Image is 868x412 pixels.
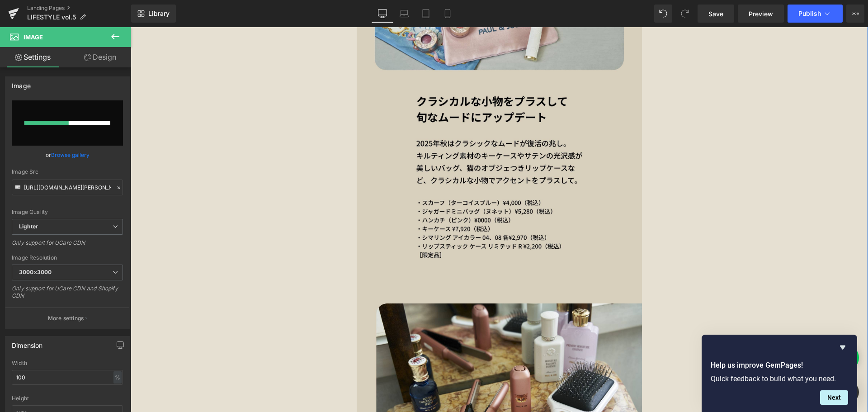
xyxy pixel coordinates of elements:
[738,5,784,23] a: Preview
[749,9,773,19] span: Preview
[820,390,848,405] button: Next question
[708,9,723,19] span: Save
[711,374,848,383] p: Quick feedback to build what you need.
[12,255,123,261] div: Image Resolution
[48,314,84,322] p: More settings
[12,169,123,175] div: Image Src
[19,269,52,275] b: 3000x3000
[148,9,170,18] span: Library
[67,47,133,67] a: Design
[12,180,123,195] input: Link
[12,285,123,305] div: Only support for UCare CDN and Shopify CDN
[12,239,123,252] div: Only support for UCare CDN
[676,5,694,23] button: Redo
[12,209,123,215] div: Image Quality
[27,5,131,12] a: Landing Pages
[711,342,848,405] div: Help us improve GemPages!
[12,336,43,349] div: Dimension
[51,147,90,163] a: Browse gallery
[12,360,123,366] div: Width
[711,360,848,371] h2: Help us improve GemPages!
[131,5,176,23] a: New Library
[12,395,123,402] div: Height
[5,308,129,329] button: More settings
[27,14,76,21] span: LIFESTYLE vol.5
[12,150,123,160] div: or
[393,5,415,23] a: Laptop
[798,10,821,17] span: Publish
[24,33,43,41] span: Image
[654,5,672,23] button: Undo
[12,370,123,385] input: auto
[846,5,864,23] button: More
[113,371,122,384] div: %
[372,5,393,23] a: Desktop
[19,223,38,230] b: Lighter
[837,342,848,353] button: Hide survey
[437,5,458,23] a: Mobile
[12,77,31,90] div: Image
[788,5,843,23] button: Publish
[415,5,437,23] a: Tablet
